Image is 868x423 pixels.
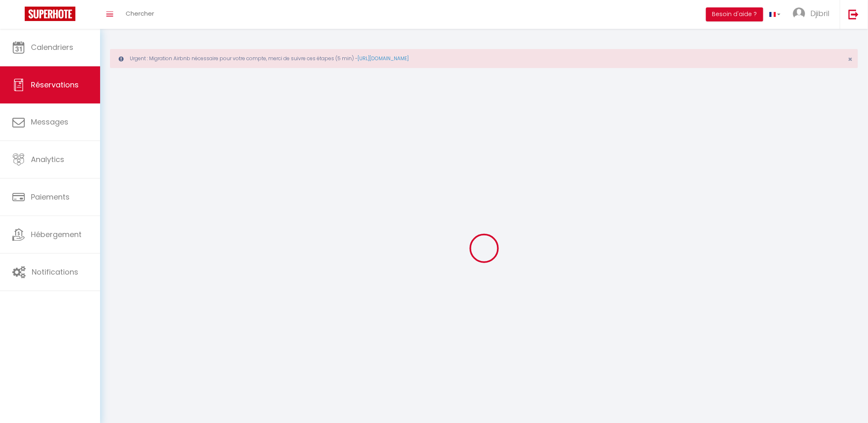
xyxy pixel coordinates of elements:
[7,3,31,28] button: Ouvrir le widget de chat LiveChat
[31,229,82,240] span: Hébergement
[358,55,409,62] a: [URL][DOMAIN_NAME]
[848,54,853,64] span: ×
[110,49,858,68] div: Urgent : Migration Airbnb nécessaire pour votre compte, merci de suivre ces étapes (5 min) -
[848,56,853,63] button: Close
[31,117,68,127] span: Messages
[31,192,70,202] span: Paiements
[31,154,64,164] span: Analytics
[793,7,805,20] img: ...
[31,80,79,90] span: Réservations
[706,7,763,21] button: Besoin d'aide ?
[849,9,859,19] img: logout
[32,267,78,277] span: Notifications
[126,9,154,18] span: Chercher
[25,7,75,21] img: Super Booking
[811,8,830,19] span: Djibril
[31,42,73,52] span: Calendriers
